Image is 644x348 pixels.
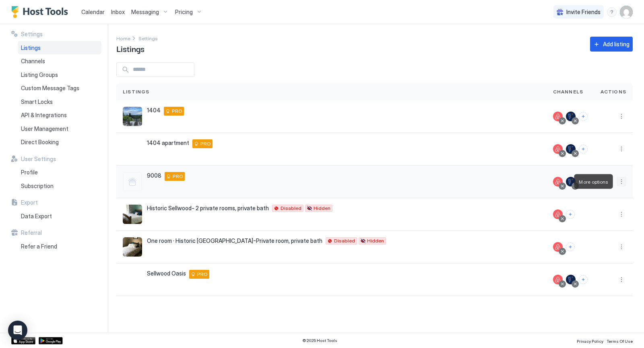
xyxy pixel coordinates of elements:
a: Direct Booking [18,135,101,149]
div: User profile [620,6,633,19]
div: listing image [123,270,142,289]
span: User Settings [21,155,56,163]
span: Pricing [175,8,193,16]
a: Google Play Store [39,337,63,344]
div: menu [617,177,626,186]
button: Connect channels [566,210,575,219]
span: Profile [21,169,38,176]
span: User Management [21,125,68,133]
a: Inbox [111,8,125,16]
span: Data Export [21,213,52,220]
span: Subscription [21,182,54,190]
span: PRO [173,173,183,180]
a: User Management [18,122,101,136]
span: Custom Message Tags [21,85,79,92]
button: Connect channels [566,242,575,251]
div: Add listing [603,40,630,48]
span: Listings [21,44,41,52]
span: PRO [200,140,211,147]
div: Breadcrumb [116,34,130,42]
button: Connect channels [579,275,588,284]
button: Connect channels [579,145,588,153]
div: listing image [123,205,142,224]
div: menu [617,144,626,154]
span: Home [116,35,130,41]
div: menu [617,275,626,284]
a: Profile [18,166,101,179]
span: Calendar [81,8,105,15]
span: Referral [21,229,42,236]
div: listing image [123,139,142,159]
button: More options [617,209,626,219]
button: More options [617,144,626,154]
span: Listings [123,88,150,95]
span: Settings [21,31,43,38]
a: Home [116,34,130,42]
a: Smart Locks [18,95,101,109]
span: Messaging [131,8,159,16]
span: Settings [138,35,158,41]
a: Privacy Policy [577,336,603,345]
span: Privacy Policy [577,339,603,344]
button: More options [617,242,626,252]
span: Export [21,199,38,206]
span: Inbox [111,8,125,15]
span: PRO [197,271,208,278]
span: PRO [172,108,182,115]
a: Refer a Friend [18,240,101,253]
div: menu [617,112,626,121]
span: Historic Sellwood- 2 private rooms, private bath [147,205,269,212]
span: Smart Locks [21,98,53,106]
button: Connect channels [579,112,588,121]
span: More options [579,179,608,185]
span: 1404 [147,107,161,114]
span: Terms Of Use [607,339,633,344]
a: Settings [138,34,158,42]
a: Channels [18,54,101,68]
div: listing image [123,107,142,126]
div: menu [617,209,626,219]
span: Channels [21,58,45,65]
span: Sellwood Oasis [147,270,186,277]
button: More options [617,275,626,284]
span: Listings [116,42,144,54]
span: Direct Booking [21,139,59,146]
a: Host Tools Logo [11,6,72,18]
button: More options [617,112,626,121]
input: Input Field [130,63,194,77]
span: Refer a Friend [21,243,57,250]
a: API & Integrations [18,108,101,122]
a: Subscription [18,179,101,193]
a: Data Export [18,209,101,223]
span: One room · Historic [GEOGRAPHIC_DATA]-Private room, private bath [147,237,322,244]
span: 9008 [147,172,161,179]
span: Invite Friends [566,8,601,16]
div: listing image [123,237,142,257]
div: menu [607,7,617,17]
div: menu [617,242,626,252]
a: Listings [18,41,101,55]
button: More options [617,177,626,186]
div: Open Intercom Messenger [8,321,27,340]
span: 1404 apartment [147,139,189,147]
a: Terms Of Use [607,336,633,345]
span: Channels [553,88,584,95]
a: Listing Groups [18,68,101,82]
span: © 2025 Host Tools [302,338,337,343]
span: API & Integrations [21,112,67,119]
a: Custom Message Tags [18,81,101,95]
a: App Store [11,337,35,344]
span: Listing Groups [21,71,58,79]
a: Calendar [81,8,105,16]
div: Breadcrumb [138,34,158,42]
span: Actions [601,88,626,95]
button: Add listing [590,37,633,52]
